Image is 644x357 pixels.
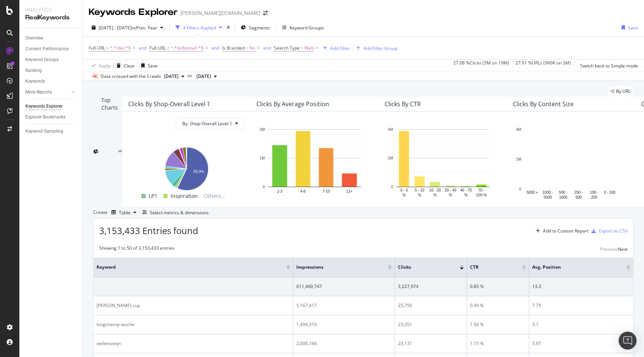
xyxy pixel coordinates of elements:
[108,206,139,218] button: Table
[89,6,177,19] div: Keywords Explorer
[590,190,599,195] text: 100 -
[211,44,219,51] button: and
[164,73,179,80] span: 2025 Sep. 29th
[599,228,628,234] div: Export as CSV
[97,264,275,271] span: Keyword
[385,126,501,198] svg: A chart.
[256,126,373,198] svg: A chart.
[607,86,634,97] div: legacy label
[25,127,77,135] a: Keyword Sampling
[478,188,484,192] text: 70 -
[559,190,568,195] text: 500 -
[618,246,628,252] div: Next
[460,188,472,192] text: 40 - 70
[274,45,300,51] span: Search Type
[296,321,391,328] div: 1,494,310
[600,245,618,254] button: Previous
[580,63,638,69] div: Switch back to Simple mode
[304,43,314,53] span: Web
[106,45,109,51] span: =
[25,56,77,64] a: Keyword Groups
[138,60,158,72] button: Save
[260,127,265,132] text: 2M
[25,34,77,42] a: Overview
[322,189,330,193] text: 7-10
[519,187,521,191] text: 0
[25,13,76,22] div: RealKeywords
[25,78,77,85] a: Keywords
[402,193,406,197] text: %
[128,143,244,192] svg: A chart.
[25,102,77,110] a: Keywords Explorer
[516,127,521,132] text: 4M
[300,189,306,193] text: 4-6
[385,100,421,108] div: Clicks By CTR
[449,193,452,197] text: %
[25,88,52,96] div: More Reports
[25,88,70,96] a: More Reports
[532,283,630,290] div: 13.3
[201,192,228,200] span: Others...
[346,189,353,193] text: 11+
[588,225,628,237] button: Export as CSV
[25,45,77,53] a: Content Performance
[575,195,582,199] text: 500
[173,22,225,34] button: 4 Filters Applied
[114,60,135,72] button: Clear
[110,43,131,53] span: ^.*/de/.*$
[516,157,521,161] text: 2M
[577,60,638,72] button: Switch back to Simple mode
[559,195,568,199] text: 1000
[161,72,187,81] button: [DATE]
[433,193,437,197] text: %
[238,22,273,34] button: Segments
[149,192,157,200] span: LP1
[25,34,43,42] div: Overview
[99,245,174,254] div: Showing 1 to 50 of 3,153,433 entries
[429,188,441,192] text: 10 - 20
[591,195,597,199] text: 250
[171,192,198,200] span: Inspiration
[391,185,393,189] text: 0
[101,73,161,80] div: Data crossed with the Crawls
[296,302,391,309] div: 5,167,417
[544,195,552,199] text: 5000
[418,193,421,197] text: %
[187,72,193,79] span: vs
[167,45,170,51] span: ≠
[89,22,166,34] button: [DATE] - [DATE]vsPrev. Year
[532,340,630,347] div: 5.97
[25,6,76,13] div: Analytics
[388,127,393,132] text: 4M
[193,170,204,174] text: 56.9%
[260,156,265,160] text: 1M
[619,332,637,350] div: Open Intercom Messenger
[543,190,553,195] text: 1000 -
[453,60,509,72] div: 27.08 % Clicks ( 5M on 19M )
[176,117,244,129] button: By: Shop-Overall Level 1
[296,283,391,290] div: 611,400,747
[150,209,209,216] div: Select metrics & dimensions
[513,100,574,108] div: Clicks By Content Size
[574,190,583,195] text: 250 -
[222,45,244,51] span: Is Branded
[415,188,424,192] text: 5 - 10
[470,302,526,309] div: 0.49 %
[249,43,255,53] span: No
[532,321,630,328] div: 5.1
[616,89,631,94] span: By URL
[25,78,45,85] div: Keywords
[193,72,220,81] button: [DATE]
[97,340,290,347] div: wellensteyn
[246,45,248,51] span: =
[263,185,265,189] text: 0
[132,25,157,31] span: vs Prev. Year
[25,102,63,110] div: Keywords Explorer
[628,25,638,31] div: Save
[400,188,408,192] text: 0 - 5
[139,44,146,51] button: and
[148,63,158,69] div: Save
